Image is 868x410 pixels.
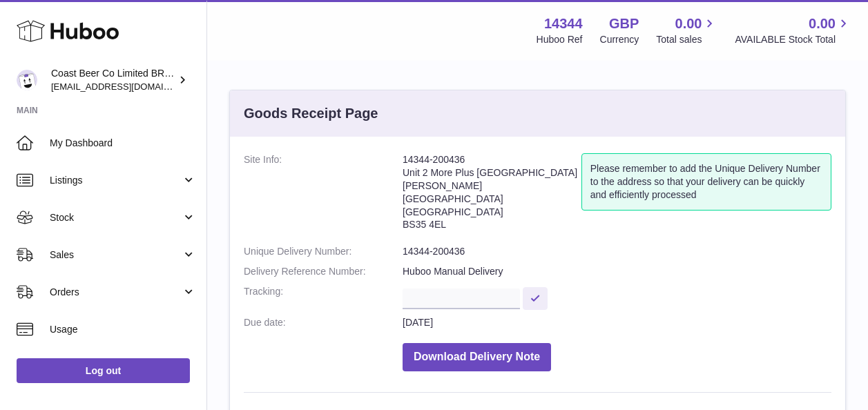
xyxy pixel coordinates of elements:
span: 0.00 [675,14,702,33]
span: Total sales [656,33,717,46]
dd: 14344-200436 [403,245,831,258]
dt: Due date: [244,316,403,329]
dt: Unique Delivery Number: [244,245,403,258]
span: AVAILABLE Stock Total [735,33,851,46]
a: 0.00 Total sales [656,14,717,46]
dt: Site Info: [244,153,403,238]
span: Sales [50,248,182,262]
div: Currency [600,33,639,46]
strong: 14344 [544,14,583,33]
a: Log out [17,358,190,383]
img: internalAdmin-14344@internal.huboo.com [17,70,37,90]
span: Usage [50,323,196,336]
button: Download Delivery Note [403,343,551,371]
span: 0.00 [809,14,836,33]
strong: GBP [609,14,639,33]
span: Orders [50,286,182,299]
dd: Huboo Manual Delivery [403,265,831,278]
div: Please remember to add the Unique Delivery Number to the address so that your delivery can be qui... [581,153,831,211]
span: [EMAIL_ADDRESS][DOMAIN_NAME] [51,81,203,92]
h3: Goods Receipt Page [244,104,378,123]
div: Huboo Ref [537,33,583,46]
dt: Delivery Reference Number: [244,265,403,278]
dt: Tracking: [244,285,403,309]
span: My Dashboard [50,137,196,150]
div: Coast Beer Co Limited BRULO [51,67,175,93]
span: Stock [50,211,182,224]
a: 0.00 AVAILABLE Stock Total [735,14,851,46]
address: 14344-200436 Unit 2 More Plus [GEOGRAPHIC_DATA] [PERSON_NAME][GEOGRAPHIC_DATA] [GEOGRAPHIC_DATA] ... [403,153,581,238]
span: Listings [50,174,182,187]
dd: [DATE] [403,316,831,329]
